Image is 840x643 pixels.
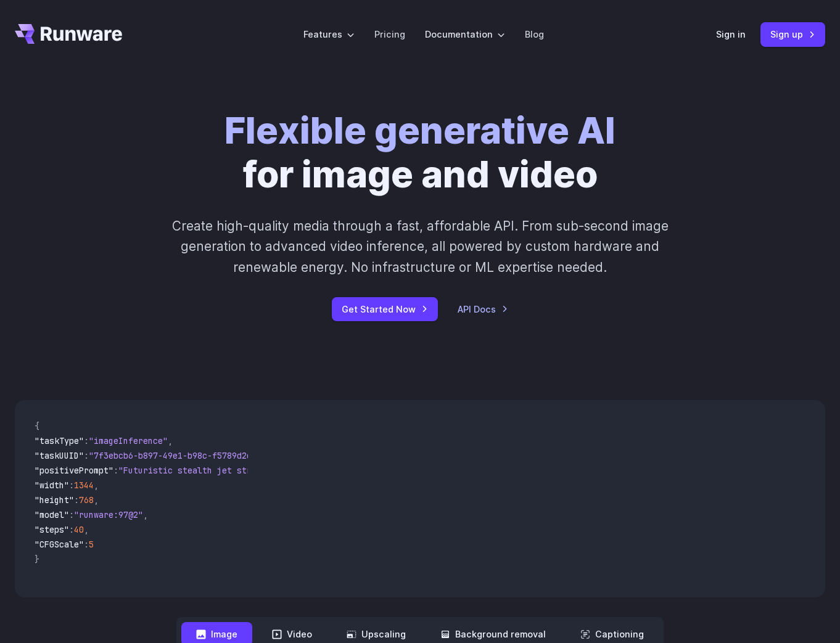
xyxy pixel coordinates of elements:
span: : [113,465,118,476]
span: "taskUUID" [35,450,84,461]
span: , [168,435,173,446]
label: Documentation [425,27,505,41]
a: Sign up [760,22,825,46]
span: "steps" [35,524,69,535]
span: "imageInference" [89,435,168,446]
span: "CFGScale" [35,539,84,550]
span: { [35,420,39,432]
strong: Flexible generative AI [224,109,616,152]
h1: for image and video [224,109,616,196]
span: "model" [35,509,69,520]
span: "positivePrompt" [35,465,113,476]
span: } [35,554,39,565]
a: Go to / [15,24,122,44]
a: Get Started Now [332,297,438,321]
span: , [84,524,89,535]
a: Blog [525,27,544,41]
span: "runware:97@2" [74,509,143,520]
a: API Docs [458,302,508,316]
span: "7f3ebcb6-b897-49e1-b98c-f5789d2d40d7" [89,450,276,461]
span: , [143,509,148,520]
span: : [69,524,74,535]
label: Features [303,27,355,41]
span: "height" [35,494,74,506]
a: Sign in [716,27,746,41]
span: : [69,509,74,520]
span: 5 [89,539,94,550]
a: Pricing [374,27,405,41]
p: Create high-quality media through a fast, affordable API. From sub-second image generation to adv... [161,216,680,277]
span: : [69,480,74,491]
span: , [94,480,99,491]
span: , [94,494,99,506]
span: : [84,435,89,446]
span: : [74,494,79,506]
span: "width" [35,480,69,491]
span: 768 [79,494,94,506]
span: : [84,539,89,550]
span: 40 [74,524,84,535]
span: "Futuristic stealth jet streaking through a neon-lit cityscape with glowing purple exhaust" [118,465,567,476]
span: 1344 [74,480,94,491]
span: : [84,450,89,461]
span: "taskType" [35,435,84,446]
